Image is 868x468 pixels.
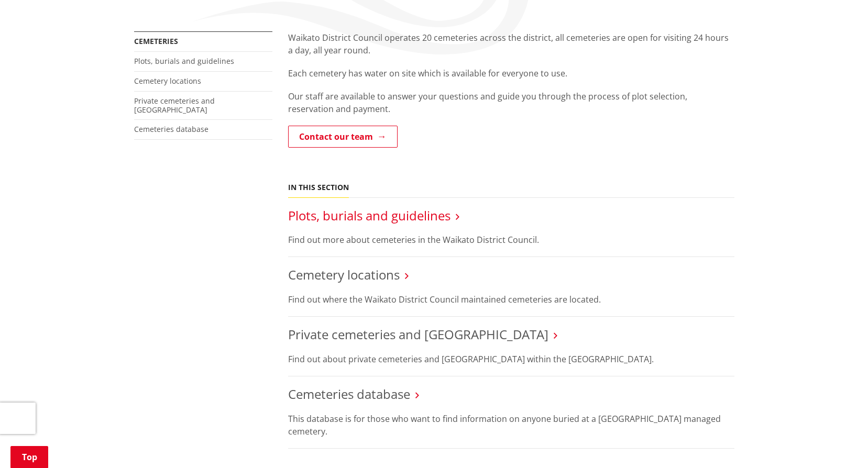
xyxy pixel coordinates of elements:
a: Cemetery locations [288,266,400,283]
a: Private cemeteries and [GEOGRAPHIC_DATA] [288,326,548,343]
a: Cemeteries database [134,124,208,134]
p: Find out more about cemeteries in the Waikato District Council. [288,233,734,246]
p: Each cemetery has water on site which is available for everyone to use. [288,67,734,80]
p: Find out about private cemeteries and [GEOGRAPHIC_DATA] within the [GEOGRAPHIC_DATA]. [288,353,734,365]
a: Plots, burials and guidelines [288,207,451,224]
a: Private cemeteries and [GEOGRAPHIC_DATA] [134,96,215,115]
p: Waikato District Council operates 20 cemeteries across the district, all cemeteries are open for ... [288,31,734,57]
p: Our staff are available to answer your questions and guide you through the process of plot select... [288,90,734,115]
p: Find out where the Waikato District Council maintained cemeteries are located. [288,293,734,306]
a: Contact our team [288,126,398,148]
a: Top [10,446,48,468]
a: Cemetery locations [134,76,201,86]
iframe: Messenger Launcher [820,424,858,462]
p: This database is for those who want to find information on anyone buried at a [GEOGRAPHIC_DATA] m... [288,413,734,438]
a: Cemeteries database [288,385,410,403]
a: Plots, burials and guidelines [134,56,234,66]
a: Cemeteries [134,36,178,46]
h5: In this section [288,183,349,192]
